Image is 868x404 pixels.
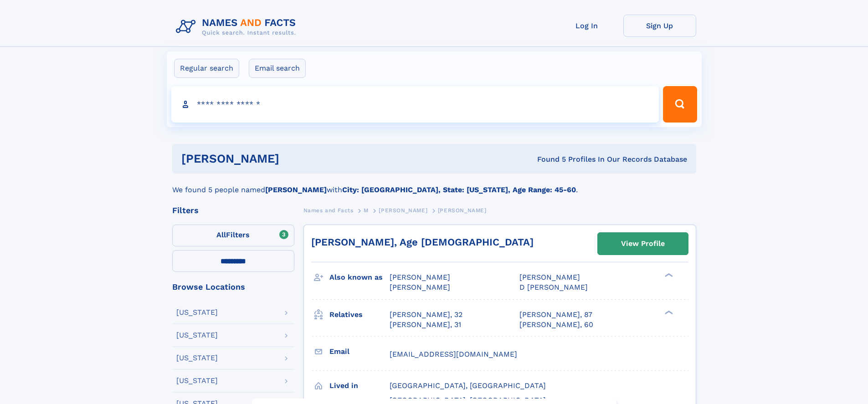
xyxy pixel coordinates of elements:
[519,320,593,330] a: [PERSON_NAME], 60
[390,283,450,291] span: [PERSON_NAME]
[364,207,369,214] span: M
[390,350,517,358] span: [EMAIL_ADDRESS][DOMAIN_NAME]
[519,273,580,281] span: [PERSON_NAME]
[176,309,218,316] div: [US_STATE]
[329,307,390,322] h3: Relatives
[364,205,369,216] a: M
[329,378,390,394] h3: Lived in
[172,174,696,195] div: We found 5 people named with .
[663,86,697,123] button: Search Button
[519,310,592,320] a: [PERSON_NAME], 87
[172,283,294,291] div: Browse Locations
[216,230,226,239] span: All
[172,206,294,215] div: Filters
[329,270,390,285] h3: Also known as
[598,233,688,255] a: View Profile
[390,310,462,320] a: [PERSON_NAME], 32
[663,272,673,278] div: ❯
[550,15,623,37] a: Log In
[181,153,408,164] h1: [PERSON_NAME]
[249,59,306,78] label: Email search
[623,15,696,37] a: Sign Up
[390,320,461,330] a: [PERSON_NAME], 31
[342,185,576,194] b: City: [GEOGRAPHIC_DATA], State: [US_STATE], Age Range: 45-60
[663,309,673,315] div: ❯
[265,185,327,194] b: [PERSON_NAME]
[171,86,659,123] input: search input
[176,332,218,339] div: [US_STATE]
[176,377,218,384] div: [US_STATE]
[621,233,665,254] div: View Profile
[174,59,239,78] label: Regular search
[311,236,534,248] a: [PERSON_NAME], Age [DEMOGRAPHIC_DATA]
[408,154,687,164] div: Found 5 Profiles In Our Records Database
[390,273,450,281] span: [PERSON_NAME]
[329,344,390,359] h3: Email
[438,207,487,214] span: [PERSON_NAME]
[172,15,303,39] img: Logo Names and Facts
[172,225,294,246] label: Filters
[379,207,427,214] span: [PERSON_NAME]
[379,205,427,216] a: [PERSON_NAME]
[519,283,588,291] span: D [PERSON_NAME]
[390,381,546,390] span: [GEOGRAPHIC_DATA], [GEOGRAPHIC_DATA]
[303,205,354,216] a: Names and Facts
[176,354,218,362] div: [US_STATE]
